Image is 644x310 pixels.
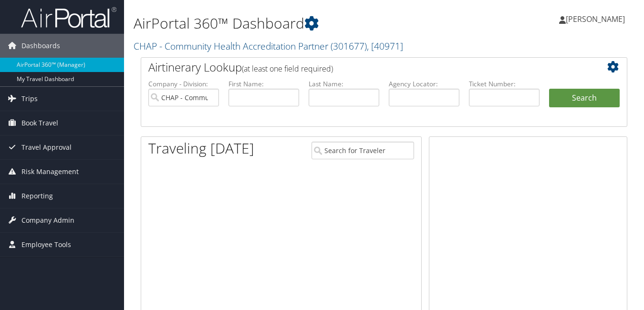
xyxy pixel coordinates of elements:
[469,79,540,89] label: Ticket Number:
[21,160,79,184] span: Risk Management
[309,79,379,89] label: Last Name:
[242,63,333,74] span: (at least one field required)
[21,87,38,111] span: Trips
[312,142,414,159] input: Search for Traveler
[21,135,72,159] span: Travel Approval
[148,59,579,75] h2: Airtinerary Lookup
[21,184,53,208] span: Reporting
[566,14,625,24] span: [PERSON_NAME]
[21,6,116,29] img: airportal-logo.png
[549,89,620,108] button: Search
[559,5,634,33] a: [PERSON_NAME]
[21,34,60,58] span: Dashboards
[21,233,71,257] span: Employee Tools
[134,13,467,33] h1: AirPortal 360™ Dashboard
[367,40,403,52] span: , [ 40971 ]
[331,40,367,52] span: ( 301677 )
[148,79,219,89] label: Company - Division:
[134,40,403,52] a: CHAP - Community Health Accreditation Partner
[148,138,254,158] h1: Traveling [DATE]
[389,79,459,89] label: Agency Locator:
[21,111,58,135] span: Book Travel
[229,79,299,89] label: First Name:
[21,208,74,232] span: Company Admin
